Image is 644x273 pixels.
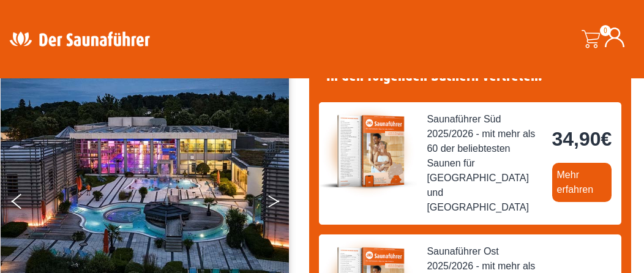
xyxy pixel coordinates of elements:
span: Saunaführer Süd 2025/2026 - mit mehr als 60 der beliebtesten Saunen für [GEOGRAPHIC_DATA] und [GE... [427,112,542,215]
span: € [601,128,612,150]
span: 0 [600,25,611,36]
button: Previous [12,189,42,219]
a: Mehr erfahren [552,163,612,202]
bdi: 34,90 [552,128,612,150]
img: der-saunafuehrer-2025-sued.jpg [319,102,417,200]
button: Next [267,189,298,219]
